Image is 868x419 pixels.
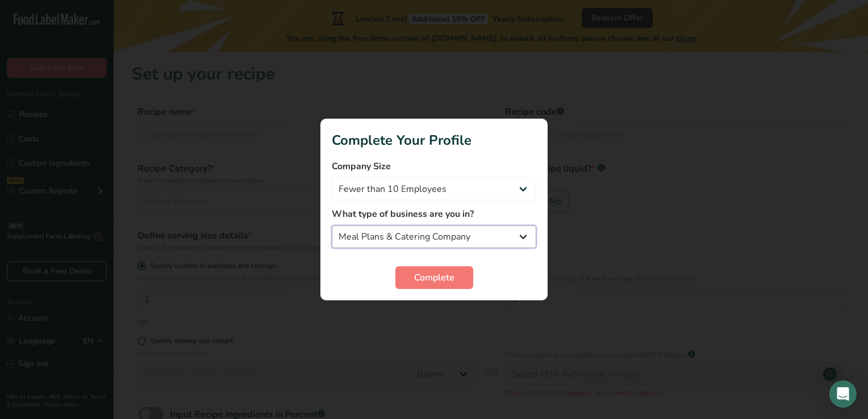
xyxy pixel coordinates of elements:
[829,380,857,408] div: Open Intercom Messenger
[332,130,536,150] h1: Complete Your Profile
[332,160,536,173] label: Company Size
[332,207,536,221] label: What type of business are you in?
[414,271,454,284] span: Complete
[395,266,473,289] button: Complete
